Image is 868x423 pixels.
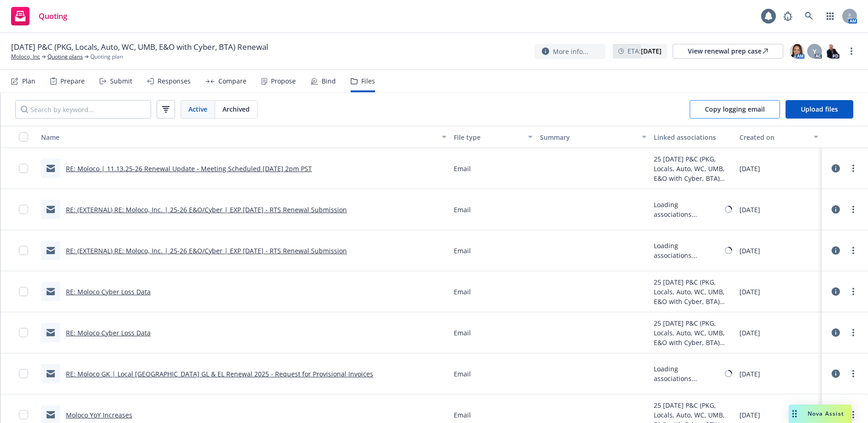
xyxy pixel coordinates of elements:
[736,126,822,148] button: Created on
[540,132,636,142] div: Summary
[846,46,857,57] a: more
[66,205,347,214] a: RE: (EXTERNAL) RE: Moloco, Inc. | 25-26 E&O/Cyber | EXP [DATE] - RTS Renewal Submission
[19,205,28,214] input: Toggle Row Selected
[789,405,800,423] div: Drag to move
[739,287,760,297] span: [DATE]
[654,318,733,347] div: 25 [DATE] P&C (PKG, Locals, Auto, WC, UMB, E&O with Cyber, BTA) Renewal
[789,405,851,423] button: Nova Assist
[848,409,859,420] a: more
[848,204,859,215] a: more
[37,126,450,148] button: Name
[66,246,347,255] a: RE: (EXTERNAL) RE: Moloco, Inc. | 25-26 E&O/Cyber | EXP [DATE] - RTS Renewal Submission
[650,126,736,148] button: Linked associations
[848,368,859,379] a: more
[188,104,207,114] span: Active
[22,77,35,85] div: Plan
[739,246,760,256] span: [DATE]
[801,105,838,113] span: Upload files
[739,205,760,214] span: [DATE]
[739,328,760,338] span: [DATE]
[19,164,28,173] input: Toggle Row Selected
[654,364,723,383] div: Loading associations...
[47,53,83,61] a: Quoting plans
[739,410,760,420] span: [DATE]
[654,241,723,260] div: Loading associations...
[808,410,844,417] span: Nova Assist
[19,132,28,142] input: Select all
[739,164,760,173] span: [DATE]
[60,77,85,85] div: Prepare
[786,100,853,119] button: Upload files
[19,246,28,255] input: Toggle Row Selected
[322,77,336,85] div: Bind
[654,200,723,219] div: Loading associations...
[90,53,123,61] span: Quoting plan
[19,328,28,337] input: Toggle Row Selected
[454,205,471,214] span: Email
[534,44,605,59] button: More info...
[553,47,588,56] span: More info...
[19,410,28,419] input: Toggle Row Selected
[450,126,536,148] button: File type
[848,327,859,338] a: more
[673,44,783,59] a: View renewal prep case
[454,132,522,142] div: File type
[66,287,151,296] a: RE: Moloco Cyber Loss Data
[705,105,765,113] span: Copy logging email
[361,77,375,85] div: Files
[223,104,250,114] span: Archived
[66,369,373,378] a: RE: Moloco GK | Local [GEOGRAPHIC_DATA] GL & EL Renewal 2025 - Request for Provisional Invoices
[654,154,733,183] div: 25 [DATE] P&C (PKG, Locals, Auto, WC, UMB, E&O with Cyber, BTA) Renewal
[641,47,662,55] strong: [DATE]
[454,328,471,338] span: Email
[110,77,132,85] div: Submit
[66,328,151,337] a: RE: Moloco Cyber Loss Data
[654,132,733,142] div: Linked associations
[688,44,768,58] div: View renewal prep case
[15,100,151,119] input: Search by keyword...
[739,132,808,142] div: Created on
[739,369,760,379] span: [DATE]
[825,44,839,59] img: photo
[19,369,28,378] input: Toggle Row Selected
[454,164,471,173] span: Email
[628,46,662,56] span: ETA :
[848,245,859,256] a: more
[654,277,733,306] div: 25 [DATE] P&C (PKG, Locals, Auto, WC, UMB, E&O with Cyber, BTA) Renewal
[790,44,804,59] img: photo
[11,42,268,53] span: [DATE] P&C (PKG, Locals, Auto, WC, UMB, E&O with Cyber, BTA) Renewal
[454,410,471,420] span: Email
[454,246,471,256] span: Email
[813,47,816,56] span: Y
[454,287,471,297] span: Email
[821,7,839,25] a: Switch app
[690,100,780,119] button: Copy logging email
[218,77,246,85] div: Compare
[39,12,67,20] span: Quoting
[158,77,191,85] div: Responses
[19,287,28,296] input: Toggle Row Selected
[11,53,40,61] a: Moloco, Inc
[454,369,471,379] span: Email
[848,163,859,174] a: more
[800,7,818,25] a: Search
[41,132,436,142] div: Name
[66,411,132,419] a: Moloco YoY Increases
[848,286,859,297] a: more
[66,164,312,173] a: RE: Moloco | 11.13.25-26 Renewal Update - Meeting Scheduled [DATE] 2pm PST
[271,77,296,85] div: Propose
[536,126,650,148] button: Summary
[779,7,797,25] a: Report a Bug
[7,3,71,29] a: Quoting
